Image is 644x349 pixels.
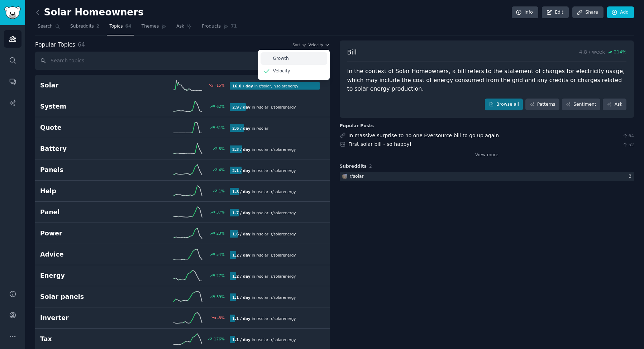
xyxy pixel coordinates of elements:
h2: Battery [40,144,135,153]
b: 1.7 / day [232,211,251,215]
b: 2.6 / day [232,126,251,130]
a: Energy27%1.2 / dayin r/solar,r/solarenergy [35,265,330,286]
h2: Advice [40,250,135,259]
a: Subreddits2 [68,21,102,35]
b: 1.1 / day [232,295,251,300]
a: First solar bill - so happy! [348,141,411,147]
a: In massive surprise to no one Eversource bill to go up again [348,133,499,138]
h2: Panels [40,166,135,174]
a: Browse all [485,99,523,111]
span: r/ solarenergy [273,84,299,88]
span: r/ solarenergy [271,211,296,215]
a: View more [475,152,498,158]
a: Panel37%1.7 / dayin r/solar,r/solarenergy [35,202,330,223]
p: Growth [273,56,289,62]
b: 1.1 / day [232,316,251,321]
span: r/ solarenergy [271,147,296,152]
a: Quote61%2.6 / dayin r/solar [35,117,330,138]
a: Battery8%2.3 / dayin r/solar,r/solarenergy [35,138,330,159]
div: In the context of Solar Homeowners, a bill refers to the statement of charges for electricity usa... [347,67,627,94]
span: r/ solar [256,295,268,300]
span: , [268,274,269,278]
span: , [268,168,269,173]
div: in [230,124,271,132]
span: , [268,211,269,215]
span: r/ solar [256,190,268,194]
span: , [271,84,272,88]
span: Subreddits [340,163,367,170]
div: in [230,336,299,343]
b: 2.9 / day [232,105,251,109]
span: 64 [78,41,85,48]
span: Velocity [309,42,323,47]
input: Search topics [35,52,330,70]
span: , [268,338,269,342]
button: Velocity [309,42,330,47]
h2: Tax [40,335,135,344]
a: Share [572,6,603,19]
span: r/ solar [256,147,268,152]
b: 1.6 / day [232,232,251,236]
span: r/ solarenergy [271,105,296,109]
img: GummySearch logo [4,6,21,19]
a: Edit [542,6,569,19]
a: Topics64 [107,21,134,35]
span: r/ solar [256,105,268,109]
span: 2 [369,164,372,169]
div: 176 % [214,336,225,341]
a: Search [35,21,63,35]
span: 64 [622,133,634,139]
span: Search [38,23,53,30]
a: System62%2.9 / dayin r/solar,r/solarenergy [35,96,330,117]
a: Solar-15%16.0 / dayin r/solar,r/solarenergy [35,75,330,96]
span: r/ solar [256,338,268,342]
span: r/ solar [256,168,268,173]
h2: Power [40,229,135,238]
p: Velocity [273,68,290,75]
div: in [230,315,299,322]
span: , [268,105,269,109]
span: r/ solar [256,316,268,321]
span: r/ solarenergy [271,232,296,236]
div: in [230,145,299,153]
span: Products [202,23,221,30]
a: Patterns [525,99,559,111]
span: r/ solar [256,253,268,257]
div: in [230,82,301,90]
span: 71 [231,23,237,30]
span: r/ solar [256,126,268,130]
span: Subreddits [70,23,94,30]
div: 61 % [216,125,225,130]
span: , [268,190,269,194]
div: r/ solar [350,173,364,180]
b: 1.8 / day [232,190,251,194]
span: r/ solar [259,84,271,88]
a: Inverter-8%1.1 / dayin r/solar,r/solarenergy [35,307,330,329]
b: 1.1 / day [232,338,251,342]
a: Sentiment [562,99,600,111]
div: 8 % [219,146,225,151]
span: , [268,316,269,321]
span: r/ solarenergy [271,338,296,342]
h2: Solar Homeowners [35,7,144,18]
span: r/ solarenergy [271,316,296,321]
a: Ask [174,21,194,35]
a: Panels4%2.1 / dayin r/solar,r/solarenergy [35,159,330,181]
a: Ask [603,99,626,111]
span: r/ solarenergy [271,253,296,257]
div: 27 % [216,273,225,278]
span: r/ solar [256,232,268,236]
span: r/ solar [256,274,268,278]
span: Ask [176,23,184,30]
h2: Solar panels [40,292,135,301]
div: in [230,293,299,301]
div: in [230,167,299,174]
span: 214 % [614,49,626,56]
b: 16.0 / day [232,84,253,88]
div: in [230,103,299,111]
span: 2 [96,23,100,30]
span: , [268,232,269,236]
h2: System [40,102,135,111]
div: 54 % [216,252,225,257]
div: in [230,209,299,216]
